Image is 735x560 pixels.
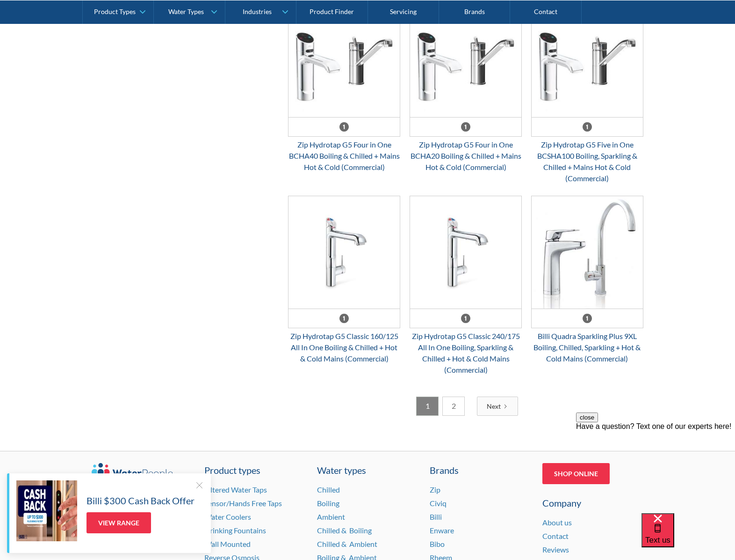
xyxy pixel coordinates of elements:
img: Zip Hydrotap G5 Four in One BCHA20 Boiling & Chilled + Mains Hot & Cold (Commercial) [410,5,521,117]
img: Zip Hydrotap G5 Five in One BCSHA100 Boiling, Sparkling & Chilled + Mains Hot & Cold (Commercial) [532,5,643,117]
img: Zip Hydrotap G5 Four in One BCHA40 Boiling & Chilled + Mains Hot & Cold (Commercial) [288,5,400,117]
a: Contact [542,531,569,540]
a: Product types [204,463,305,477]
iframe: podium webchat widget bubble [641,513,735,560]
div: Zip Hydrotap G5 Four in One BCHA20 Boiling & Chilled + Mains Hot & Cold (Commercial) [410,139,522,173]
div: List [288,397,643,416]
a: Shop Online [542,463,610,484]
a: Chilled & Boiling [317,526,372,535]
a: Zip Hydrotap G5 Classic 160/125 All In One Boiling & Chilled + Hot & Cold Mains (Commercial)Zip H... [288,196,400,364]
div: Zip Hydrotap G5 Five in One BCSHA100 Boiling, Sparkling & Chilled + Mains Hot & Cold (Commercial) [531,139,643,184]
a: Zip [430,485,440,494]
a: Civiq [430,499,447,508]
div: Water Types [168,7,204,15]
a: Zip Hydrotap G5 Classic 240/175 All In One Boiling, Sparkling & Chilled + Hot & Cold Mains (Comme... [410,196,522,376]
div: Zip Hydrotap G5 Classic 240/175 All In One Boiling, Sparkling & Chilled + Hot & Cold Mains (Comme... [410,331,522,376]
a: Zip Hydrotap G5 Five in One BCSHA100 Boiling, Sparkling & Chilled + Mains Hot & Cold (Commercial)... [531,4,643,184]
iframe: podium webchat widget prompt [576,413,735,525]
a: Chilled & Ambient [317,539,377,548]
a: Water types [317,463,418,477]
a: View Range [86,512,151,533]
a: 2 [442,397,465,416]
a: Reviews [542,545,569,554]
div: Product Types [94,7,136,15]
a: Bibo [430,539,445,548]
img: Billi Quadra Sparkling Plus 9XL Boiling, Chilled, Sparkling + Hot & Cold Mains (Commercial) [532,196,643,309]
div: Next [487,401,501,411]
img: Billi $300 Cash Back Offer [16,480,77,541]
a: Water Coolers [204,512,251,521]
a: Drinking Fountains [204,526,266,535]
div: Brands [430,463,531,477]
img: Zip Hydrotap G5 Classic 160/125 All In One Boiling & Chilled + Hot & Cold Mains (Commercial) [288,196,400,309]
a: Billi [430,512,442,521]
a: Filtered Water Taps [204,485,267,494]
a: Wall Mounted [204,539,251,548]
a: 1 [416,397,439,416]
a: Enware [430,526,454,535]
div: Zip Hydrotap G5 Four in One BCHA40 Boiling & Chilled + Mains Hot & Cold (Commercial) [288,139,400,173]
a: Billi Quadra Sparkling Plus 9XL Boiling, Chilled, Sparkling + Hot & Cold Mains (Commercial)Billi ... [531,196,643,364]
div: Company [542,496,643,510]
a: Zip Hydrotap G5 Four in One BCHA20 Boiling & Chilled + Mains Hot & Cold (Commercial) Zip Hydrotap... [410,4,522,173]
img: Zip Hydrotap G5 Classic 240/175 All In One Boiling, Sparkling & Chilled + Hot & Cold Mains (Comme... [410,196,521,309]
h5: Billi $300 Cash Back Offer [86,494,195,508]
a: Chilled [317,485,340,494]
a: Next Page [477,397,518,416]
a: Ambient [317,512,345,521]
div: Zip Hydrotap G5 Classic 160/125 All In One Boiling & Chilled + Hot & Cold Mains (Commercial) [288,331,400,364]
a: Zip Hydrotap G5 Four in One BCHA40 Boiling & Chilled + Mains Hot & Cold (Commercial) Zip Hydrotap... [288,4,400,173]
a: Sensor/Hands Free Taps [204,499,282,508]
a: About us [542,518,572,527]
a: Boiling [317,499,339,508]
div: Industries [243,7,272,15]
div: Billi Quadra Sparkling Plus 9XL Boiling, Chilled, Sparkling + Hot & Cold Mains (Commercial) [531,331,643,364]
